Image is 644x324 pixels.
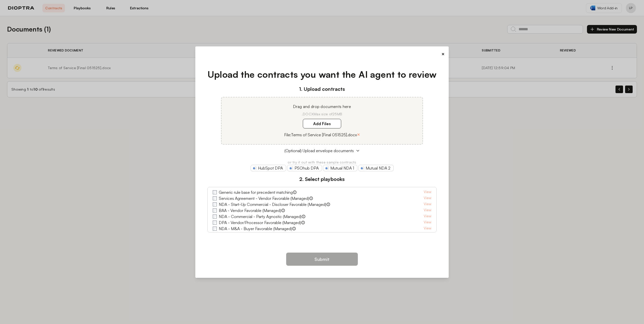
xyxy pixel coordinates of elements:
[441,50,445,58] button: ×
[357,131,360,138] button: ×
[228,112,416,117] p: .DOCX Max size of 25MB
[219,207,281,213] label: BAA - Vendor Favorable (Managed)
[424,195,431,201] a: View
[207,175,437,183] h3: 2. Select playbooks
[424,232,431,238] a: View
[424,201,431,207] a: View
[207,68,437,81] h1: Upload the contracts you want the AI agent to review
[219,189,293,195] label: Generic rule base for precedent matching
[219,232,334,238] label: Services Agreement - Customer Review of Vendor Form (Market)
[219,220,301,226] label: DPA - Vendor/Processor Favorable (Managed)
[424,207,431,213] a: View
[323,165,357,171] a: Mutual NDA 1
[219,195,309,201] label: Services Agreement - Vendor Favorable (Managed)
[286,253,358,266] button: Submit
[207,160,437,165] p: or try it out with these sample contracts
[207,148,437,154] button: (Optional) Upload envelope documents
[284,148,354,154] span: (Optional) Upload envelope documents
[284,132,357,138] p: File: Terms of Service [Final 051525].docx
[303,119,341,128] label: Add Files
[358,165,394,171] a: Mutual NDA 2
[207,85,437,93] h3: 1. Upload contracts
[219,201,326,207] label: NDA - Start-Up Commercial - Discloser Favorable (Managed)
[228,103,416,110] p: Drag and drop documents here
[424,226,431,232] a: View
[219,213,302,220] label: NDA - Commercial - Party Agnostic (Managed)
[219,226,292,232] label: NDA - M&A - Buyer Favorable (Managed)
[251,165,286,171] a: HubSpot DPA
[424,213,431,220] a: View
[424,189,431,195] a: View
[424,220,431,226] a: View
[287,165,322,171] a: PSOhub DPA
